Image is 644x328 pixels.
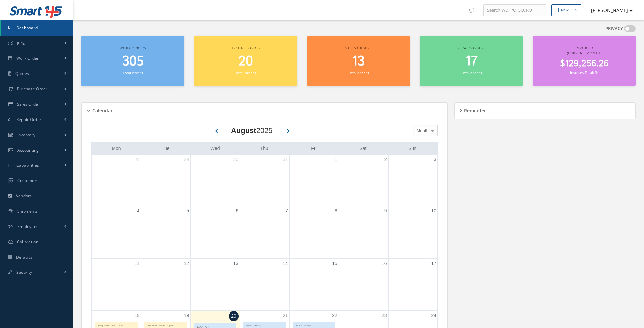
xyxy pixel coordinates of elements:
[259,144,270,153] a: Thursday
[110,144,122,153] a: Monday
[240,258,290,311] td: August 14, 2025
[232,259,240,268] a: August 13, 2025
[232,155,240,164] a: July 30, 2025
[17,40,25,46] span: KPIs
[352,52,365,71] span: 13
[465,52,478,71] span: 17
[136,206,141,216] a: August 4, 2025
[240,155,290,206] td: July 31, 2025
[415,127,429,134] span: Month
[281,155,289,164] a: July 31, 2025
[209,144,221,153] a: Wednesday
[191,206,240,259] td: August 6, 2025
[380,259,388,268] a: August 16, 2025
[307,36,410,86] a: Sales orders 13 Total orders
[339,155,388,206] td: August 2, 2025
[339,258,388,311] td: August 16, 2025
[339,206,388,259] td: August 9, 2025
[191,155,240,206] td: July 30, 2025
[348,70,369,75] small: Total orders
[141,206,191,259] td: August 5, 2025
[120,46,146,50] span: Work orders
[231,126,256,135] b: August
[1,20,73,36] a: Dashboard
[133,259,141,268] a: August 11, 2025
[567,51,602,55] span: (Current Month)
[383,155,388,164] a: August 2, 2025
[333,155,339,164] a: August 1, 2025
[191,258,240,311] td: August 13, 2025
[310,144,318,153] a: Friday
[293,322,335,328] div: EDD - Scrap
[183,259,191,268] a: August 12, 2025
[141,258,191,311] td: August 12, 2025
[15,71,29,76] span: Quotes
[92,206,141,259] td: August 4, 2025
[461,70,482,75] small: Total orders
[380,311,388,320] a: August 23, 2025
[133,155,141,164] a: July 28, 2025
[560,57,609,70] span: $129,256.26
[551,4,581,16] button: New
[183,311,191,320] a: August 19, 2025
[575,46,593,50] span: Invoiced
[345,46,371,50] span: Sales orders
[289,258,339,311] td: August 15, 2025
[16,193,32,199] span: Vendors
[238,52,253,71] span: 20
[388,155,438,206] td: August 3, 2025
[229,311,239,321] a: August 20, 2025
[160,144,171,153] a: Tuesday
[92,258,141,311] td: August 11, 2025
[16,163,39,168] span: Capabilities
[95,322,137,328] div: Required Date - Open
[388,258,438,311] td: August 17, 2025
[331,259,339,268] a: August 15, 2025
[17,178,39,183] span: Customers
[430,206,438,216] a: August 10, 2025
[81,36,184,86] a: Work orders 305 Total orders
[462,106,486,114] h5: Reminder
[185,206,190,216] a: August 5, 2025
[234,206,240,216] a: August 6, 2025
[432,155,438,164] a: August 3, 2025
[17,147,39,153] span: Accounting
[123,70,143,75] small: Total orders
[17,208,38,214] span: Shipments
[17,101,40,107] span: Sales Order
[16,55,39,61] span: Work Order
[585,4,633,17] button: [PERSON_NAME]
[229,46,263,50] span: Purchase orders
[240,206,290,259] td: August 7, 2025
[194,36,297,86] a: Purchase orders 20 Total orders
[231,125,273,136] div: 2025
[183,155,191,164] a: July 29, 2025
[145,322,187,328] div: Required Date - Open
[281,259,289,268] a: August 14, 2025
[16,254,32,260] span: Defaults
[561,7,569,13] div: New
[281,311,289,320] a: August 21, 2025
[333,206,339,216] a: August 8, 2025
[331,311,339,320] a: August 22, 2025
[17,86,47,92] span: Purchase Order
[92,155,141,206] td: July 28, 2025
[16,117,42,122] span: Repair Order
[244,322,286,328] div: EDD - Billing
[235,70,256,75] small: Total orders
[483,4,546,16] input: Search WO, PO, SO, RO
[407,144,418,153] a: Sunday
[17,132,36,138] span: Inventory
[570,70,598,75] small: Invoices Total: 34
[122,52,144,71] span: 305
[17,224,39,229] span: Employees
[289,155,339,206] td: August 1, 2025
[457,46,486,50] span: Repair orders
[289,206,339,259] td: August 8, 2025
[90,106,113,114] h5: Calendar
[17,239,38,245] span: Calibration
[430,311,438,320] a: August 24, 2025
[358,144,368,153] a: Saturday
[16,25,38,31] span: Dashboard
[284,206,289,216] a: August 7, 2025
